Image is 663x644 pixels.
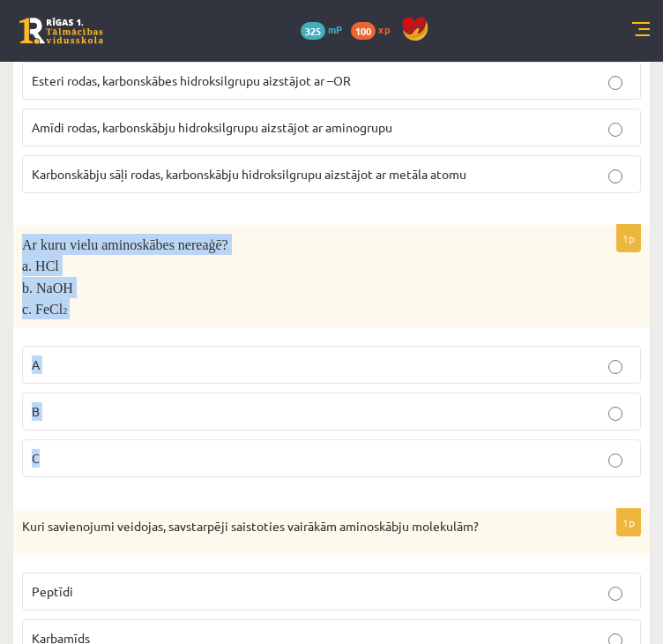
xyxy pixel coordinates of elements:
[32,72,351,88] span: Esteri rodas, karbonskābes hidroksilgrupu aizstājot ar –OR
[616,224,641,252] p: 1p
[608,360,622,374] input: A
[22,302,67,317] span: c. FeCl
[22,237,228,252] span: Ar kuru vielu aminoskābes nereaģē?
[351,22,399,36] a: 100 xp
[608,407,622,421] input: B
[608,123,622,137] input: Amīdi rodas, karbonskābju hidroksilgrupu aizstājot ar aminogrupu
[32,119,392,135] span: Amīdi rodas, karbonskābju hidroksilgrupu aizstājot ar aminogrupu
[351,22,376,40] span: 100
[32,166,466,182] span: Karbonskābju sāļi rodas, karbonskābju hidroksilgrupu aizstājot ar metāla atomu
[616,508,641,536] p: 1p
[32,583,73,599] span: Peptīdi
[22,258,59,273] span: a. HCl
[32,356,40,372] span: A
[19,18,103,44] a: Rīgas 1. Tālmācības vidusskola
[608,76,622,90] input: Esteri rodas, karbonskābes hidroksilgrupu aizstājot ar –OR
[32,450,40,466] span: C
[301,22,325,40] span: 325
[608,587,622,601] input: Peptīdi
[378,22,390,36] span: xp
[63,306,67,316] span: 2
[608,453,622,468] input: C
[22,281,73,296] span: b. NaOH
[32,403,40,419] span: B
[328,22,342,36] span: mP
[608,169,622,183] input: Karbonskābju sāļi rodas, karbonskābju hidroksilgrupu aizstājot ar metāla atomu
[22,518,553,535] p: Kuri savienojumi veidojas, savstarpēji saistoties vairākām aminoskābju molekulām?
